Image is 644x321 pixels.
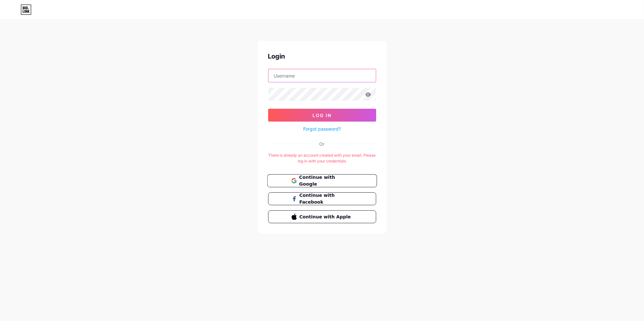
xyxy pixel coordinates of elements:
[268,51,376,61] div: Login
[268,174,376,187] a: Continue with Google
[299,192,352,206] span: Continue with Facebook
[299,214,352,220] span: Continue with Apple
[313,113,331,118] span: Log In
[320,141,325,147] div: Or
[268,210,376,223] button: Continue with Apple
[268,69,376,82] input: Username
[303,125,341,132] a: Forgot password?
[268,152,376,164] div: There is already an account created with your email. Please log in with your credentials
[268,192,376,205] button: Continue with Facebook
[299,174,353,188] span: Continue with Google
[268,109,376,122] button: Log In
[267,174,377,188] button: Continue with Google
